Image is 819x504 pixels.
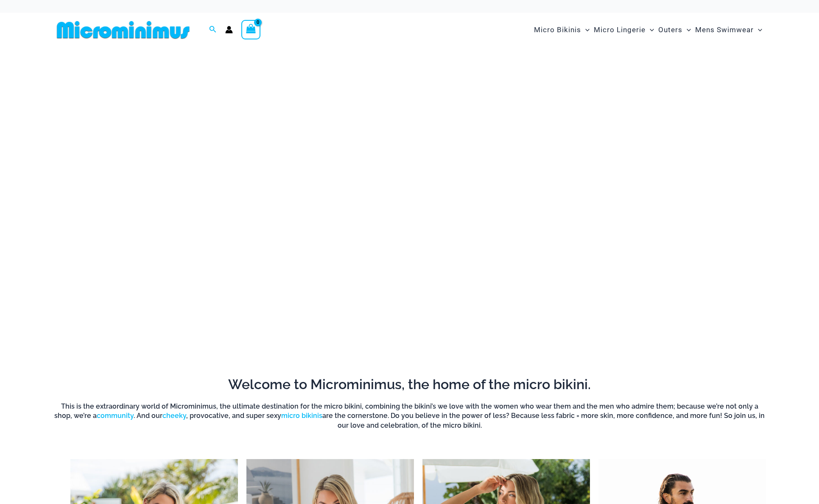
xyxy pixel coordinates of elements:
[53,376,766,393] h2: Welcome to Microminimus, the home of the micro bikini.
[53,20,193,39] img: MM SHOP LOGO FLAT
[281,412,322,420] a: micro bikinis
[532,17,592,43] a: Micro BikinisMenu ToggleMenu Toggle
[695,19,754,41] span: Mens Swimwear
[658,19,682,41] span: Outers
[209,25,217,35] a: Search icon link
[162,412,186,420] a: cheeky
[53,402,766,430] h6: This is the extraordinary world of Microminimus, the ultimate destination for the micro bikini, c...
[241,20,261,39] a: View Shopping Cart, empty
[656,17,693,43] a: OutersMenu ToggleMenu Toggle
[581,19,590,41] span: Menu Toggle
[531,16,766,44] nav: Site Navigation
[97,412,134,420] a: community
[693,17,764,43] a: Mens SwimwearMenu ToggleMenu Toggle
[225,26,233,33] a: Account icon link
[646,19,654,41] span: Menu Toggle
[682,19,691,41] span: Menu Toggle
[754,19,762,41] span: Menu Toggle
[534,19,581,41] span: Micro Bikinis
[594,19,646,41] span: Micro Lingerie
[592,17,656,43] a: Micro LingerieMenu ToggleMenu Toggle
